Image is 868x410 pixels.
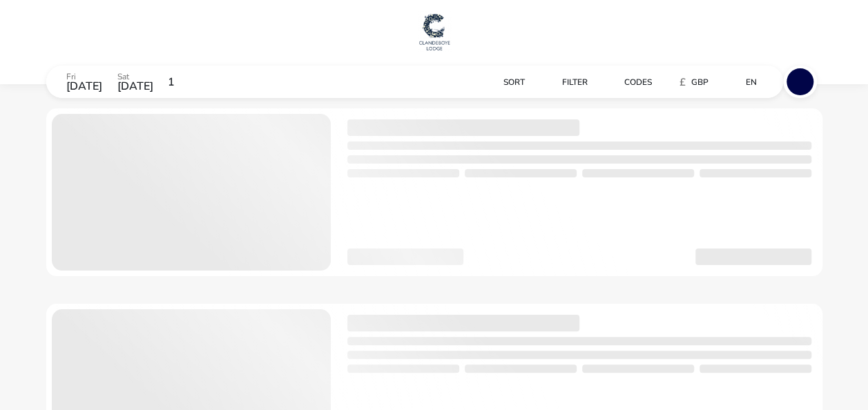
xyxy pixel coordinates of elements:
[128,72,164,81] p: Sat
[183,77,190,88] span: 1
[485,77,507,88] span: Sort
[523,72,592,92] naf-pibe-menu-bar-item: Filter
[128,79,164,94] span: [DATE]
[417,11,452,52] img: Main Website
[73,72,108,81] p: Fri
[746,77,757,88] span: en
[46,66,253,98] div: Fri[DATE]Sat[DATE]1
[73,79,108,94] span: [DATE]
[457,72,518,92] button: Sort
[719,72,768,92] button: en
[592,72,657,92] button: Codes
[523,72,587,92] button: Filter
[550,77,576,88] span: Filter
[457,72,523,92] naf-pibe-menu-bar-item: Sort
[662,72,713,92] button: £GBP
[719,72,773,92] naf-pibe-menu-bar-item: en
[685,77,702,88] span: GBP
[592,72,662,92] naf-pibe-menu-bar-item: Codes
[673,75,679,89] i: £
[662,72,719,92] naf-pibe-menu-bar-item: £GBP
[618,77,646,88] span: Codes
